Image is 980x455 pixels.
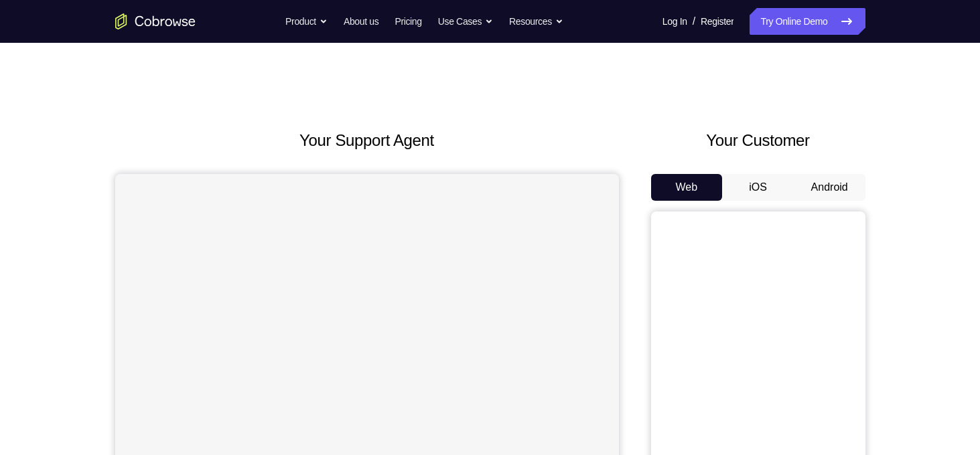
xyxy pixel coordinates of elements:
[509,8,563,35] button: Resources
[285,8,328,35] button: Product
[115,13,196,29] a: Go to the home page
[395,8,421,35] a: Pricing
[344,8,378,35] a: About us
[662,8,687,35] a: Log In
[794,174,865,201] button: Android
[651,174,723,201] button: Web
[651,128,865,153] h2: Your Customer
[115,128,619,153] h2: Your Support Agent
[701,8,733,35] a: Register
[438,8,493,35] button: Use Cases
[750,8,865,35] a: Try Online Demo
[722,174,794,201] button: iOS
[693,13,695,29] span: /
